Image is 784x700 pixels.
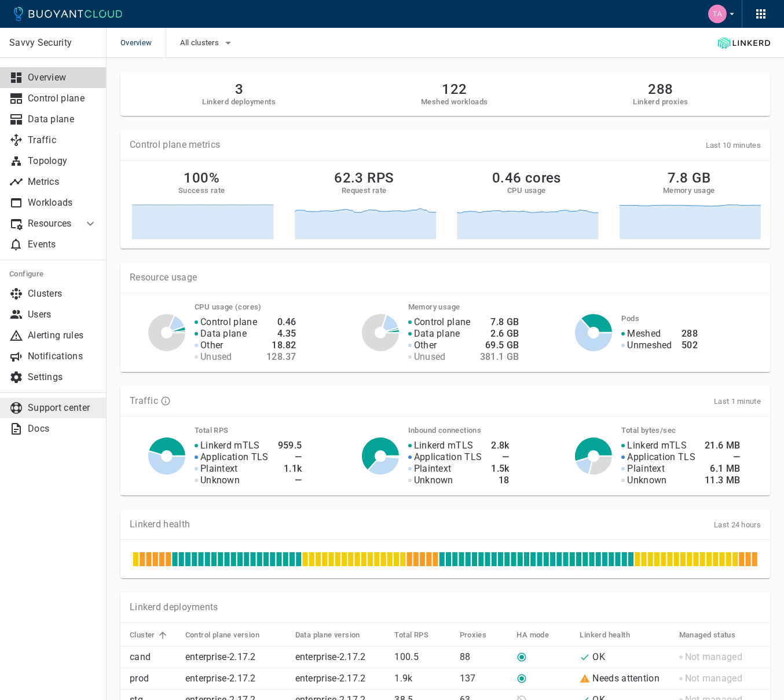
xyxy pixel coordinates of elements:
[200,316,257,328] p: Control plane
[685,651,742,663] p: Not managed
[627,340,672,351] p: Unmeshed
[480,316,519,328] h4: 7.8 GB
[682,340,698,351] h4: 502
[266,351,296,363] h4: 128.37
[28,309,97,320] p: Users
[682,328,698,340] h4: 288
[617,170,761,239] a: 7.8 GBMemory usage
[295,673,366,684] a: enterprise-2.17.2
[414,440,474,451] p: Linkerd mTLS
[714,520,761,529] span: Last 24 hours
[130,630,155,640] h5: Cluster
[705,440,741,451] h4: 21.6 MB
[28,330,97,341] p: Alerting rules
[414,316,471,328] p: Control plane
[130,170,274,239] a: 100%Success rate
[200,440,260,451] p: Linkerd mTLS
[295,630,360,640] h5: Data plane version
[491,440,510,451] h4: 2.8k
[266,316,296,328] h4: 0.46
[28,72,97,83] p: Overview
[130,395,158,407] p: Traffic
[516,630,549,640] h5: HA mode
[580,630,630,640] h5: Linkerd health
[200,451,269,463] p: Application TLS
[28,197,97,209] p: Workloads
[28,93,97,104] p: Control plane
[130,519,190,530] p: Linkerd health
[480,328,519,340] h4: 2.6 GB
[28,155,97,167] p: Topology
[295,630,375,640] span: Data plane version
[178,186,225,195] h5: Success rate
[28,218,74,229] p: Resources
[455,170,599,239] a: 0.46 coresCPU usage
[414,463,452,475] p: Plaintext
[460,651,508,663] p: 88
[28,114,97,125] p: Data plane
[705,451,741,463] h4: —
[184,170,219,186] h2: 100%
[394,630,428,640] h5: Total RPS
[130,630,170,640] span: Cluster
[714,397,761,406] span: Last 1 minute
[266,328,296,340] h4: 4.35
[394,651,450,663] p: 100.5
[394,630,444,640] span: Total RPS
[180,34,235,52] button: All clusters
[28,239,97,250] p: Events
[292,170,437,239] a: 62.3 RPSRequest rate
[491,463,510,475] h4: 1.5k
[180,38,221,48] span: All clusters
[705,475,741,486] h4: 11.3 MB
[627,328,661,340] p: Meshed
[394,673,450,684] p: 1.9k
[185,630,259,640] h5: Control plane version
[627,451,695,463] p: Application TLS
[200,340,224,351] p: Other
[668,170,710,186] h2: 7.8 GB
[130,601,218,613] p: Linkerd deployments
[414,475,453,486] p: Unknown
[9,37,97,49] p: Savvy Security
[627,475,666,486] p: Unknown
[480,351,519,363] h4: 381.1 GB
[120,28,166,58] span: Overview
[130,272,761,283] p: Resource usage
[460,630,502,640] span: Proxies
[202,97,276,107] h5: Linkerd deployments
[627,463,665,475] p: Plaintext
[130,139,220,151] p: Control plane metrics
[460,673,508,684] p: 137
[580,630,645,640] span: Linkerd health
[185,630,274,640] span: Control plane version
[633,81,688,97] h2: 288
[200,328,247,340] p: Data plane
[414,451,482,463] p: Application TLS
[679,630,751,640] span: Managed status
[414,328,460,340] p: Data plane
[627,440,687,451] p: Linkerd mTLS
[28,288,97,300] p: Clusters
[278,463,302,475] h4: 1.1k
[414,340,437,351] p: Other
[414,351,446,363] p: Unused
[278,440,302,451] h4: 959.5
[421,97,488,107] h5: Meshed workloads
[278,451,302,463] h4: —
[200,475,240,486] p: Unknown
[679,630,736,640] h5: Managed status
[278,475,302,486] h4: —
[516,630,564,640] span: HA mode
[202,81,276,97] h2: 3
[492,170,561,186] h2: 0.46 cores
[480,340,519,351] h4: 69.5 GB
[491,451,510,463] h4: —
[507,186,546,195] h5: CPU usage
[28,402,97,414] p: Support center
[160,396,171,406] svg: TLS data is compiled from traffic seen by Linkerd proxies. RPS and TCP bytes reflect both inbound...
[130,673,176,684] p: prod
[28,351,97,362] p: Notifications
[592,651,605,663] p: OK
[592,673,660,684] a: Needs attention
